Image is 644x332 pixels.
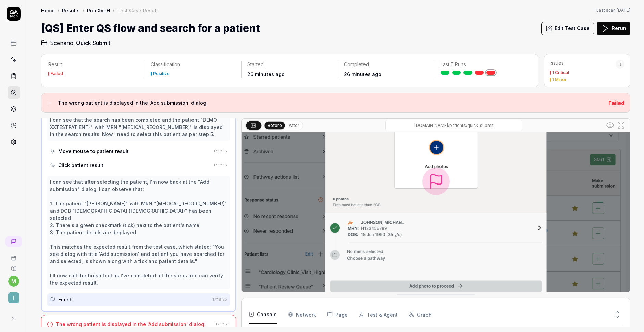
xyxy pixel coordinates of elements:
[359,305,398,324] button: Test & Agent
[214,149,227,153] time: 17:18:15
[8,292,19,303] span: I
[617,8,630,13] time: [DATE]
[48,61,139,68] p: Result
[41,39,110,47] a: Scenario:Quick Submit
[49,39,75,47] span: Scenario:
[87,7,110,14] a: Run XygH
[58,296,73,303] div: Finish
[58,162,103,169] div: Click patient result
[151,61,236,68] p: Classification
[242,60,630,303] img: Screenshot
[213,297,227,302] time: 17:18:25
[58,147,129,155] div: Move mouse to patient result
[117,7,158,14] div: Test Case Result
[83,7,84,14] div: /
[247,71,285,77] time: 26 minutes ago
[62,7,80,14] a: Results
[47,99,603,107] button: The wrong patient is displayed in the 'Add submission' dialog.
[50,178,227,286] div: I can see that after selecting the patient, I'm now back at the "Add submission" dialog. I can ob...
[41,21,260,36] h1: [QS] Enter QS flow and search for a patient
[605,120,616,131] button: Show all interative elements
[552,71,569,75] div: 1 Critical
[441,61,526,68] p: Last 5 Runs
[3,250,24,261] a: Book a call with us
[552,78,567,82] div: 1 Minor
[58,7,59,14] div: /
[56,321,206,328] div: The wrong patient is displayed in the 'Add submission' dialog.
[216,322,230,327] time: 17:18:25
[344,61,429,68] p: Completed
[288,305,316,324] button: Network
[344,71,381,77] time: 26 minutes ago
[5,236,22,247] a: New conversation
[214,163,227,167] time: 17:18:15
[409,305,432,324] button: Graph
[51,72,63,76] div: Failed
[327,305,348,324] button: Page
[608,99,624,106] span: Failed
[286,122,302,129] button: After
[58,99,603,107] h3: The wrong patient is displayed in the 'Add submission' dialog.
[76,39,110,47] span: Quick Submit
[596,7,630,13] span: Last scan:
[616,120,627,131] button: Open in full screen
[247,61,333,68] p: Started
[47,293,230,306] button: Finish17:18:25
[550,60,616,67] div: Issues
[41,7,55,14] a: Home
[47,145,230,157] button: Move mouse to patient result17:18:15
[597,22,630,35] button: Rerun
[50,116,227,138] div: I can see that the search has been completed and the patient "DEMO XXTESTPATIENT-" with MRN "[MED...
[596,7,630,13] button: Last scan:[DATE]
[249,305,277,324] button: Console
[47,159,230,171] button: Click patient result17:18:15
[3,261,24,272] a: Documentation
[3,287,24,305] button: I
[153,72,170,76] div: Positive
[265,121,285,129] button: Before
[113,7,114,14] div: /
[8,276,19,287] button: m
[541,22,594,35] button: Edit Test Case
